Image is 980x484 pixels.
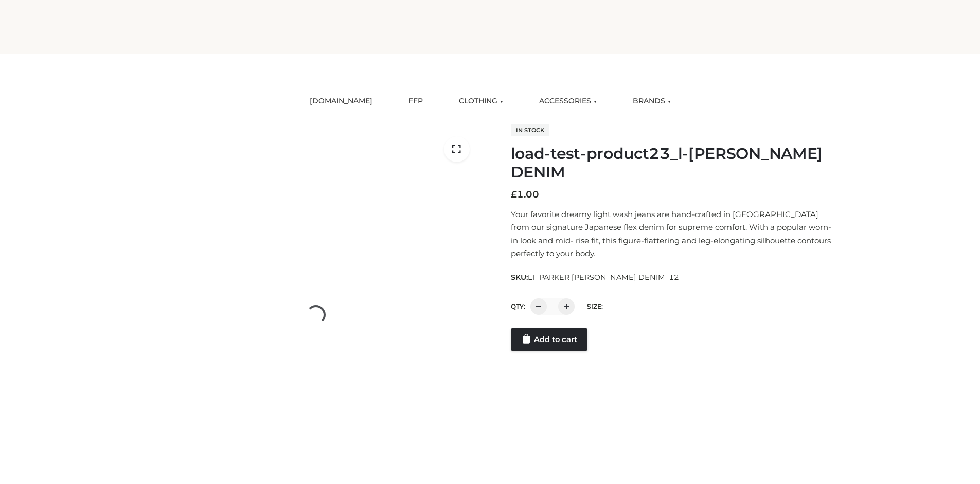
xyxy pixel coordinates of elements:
label: Size: [587,302,603,310]
a: ACCESSORIES [531,90,604,113]
span: LT_PARKER [PERSON_NAME] DENIM_12 [528,273,679,282]
label: QTY: [511,302,525,310]
span: In stock [511,124,549,136]
span: £ [511,189,517,200]
span: SKU: [511,271,680,283]
bdi: 1.00 [511,189,539,200]
p: Your favorite dreamy light wash jeans are hand-crafted in [GEOGRAPHIC_DATA] from our signature Ja... [511,208,831,260]
a: BRANDS [625,90,679,113]
h1: load-test-product23_l-[PERSON_NAME] DENIM [511,145,831,182]
a: Add to cart [511,328,587,351]
a: [DOMAIN_NAME] [302,90,380,113]
a: CLOTHING [451,90,511,113]
a: FFP [401,90,431,113]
